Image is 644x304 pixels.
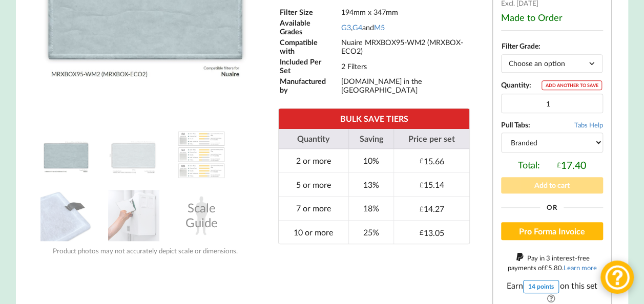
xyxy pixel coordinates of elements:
[501,120,530,129] b: Pull Tabs:
[40,129,92,180] img: Nuaire MRXBOX95-WM2 Compatible MVHR Filter Replacement Set from MVHR.shop
[419,205,423,213] span: £
[279,18,340,36] td: Available Grades
[279,37,340,56] td: Compatible with
[419,180,444,189] div: 15.14
[32,247,258,255] div: Product photos may not accurately depict scale or dimensions.
[352,23,362,32] a: G4
[279,7,340,17] td: Filter Size
[108,190,159,241] img: Installing an MVHR Filter
[501,177,603,193] button: Add to cart
[279,149,348,172] td: 2 or more
[279,108,469,128] th: BULK SAVE TIERS
[419,157,423,165] span: £
[501,280,603,303] span: Earn on this set
[176,190,227,241] div: Scale Guide
[557,159,586,171] div: 17.40
[348,129,393,149] th: Saving
[419,228,423,236] span: £
[542,80,602,90] div: ADD ANOTHER TO SAVE
[563,264,596,272] a: Learn more
[341,23,350,32] a: G3
[574,121,603,129] span: Tabs Help
[40,190,92,241] img: MVHR Filter with a Black Tag
[279,57,340,75] td: Included Per Set
[340,37,469,56] td: Nuaire MRXBOX95-WM2 (MRXBOX-ECO2)
[348,220,393,244] td: 25%
[507,254,596,272] span: Pay in 3 interest-free payments of .
[518,159,540,171] span: Total:
[419,156,444,166] div: 15.66
[502,41,538,50] label: Filter Grade
[348,172,393,196] td: 13%
[501,94,603,113] input: Product quantity
[340,57,469,75] td: 2 Filters
[501,222,603,241] button: Pro Forma Invoice
[348,196,393,220] td: 18%
[279,172,348,196] td: 5 or more
[108,129,159,180] img: Dimensions and Filter Grade of the Nuaire MRXBOX95-WM2 (MRXBOX-ECO2) Compatible MVHR Filter Repla...
[340,18,469,36] td: , and
[340,7,469,17] td: 194mm x 347mm
[501,12,603,23] div: Made to Order
[340,76,469,95] td: [DOMAIN_NAME] in the [GEOGRAPHIC_DATA]
[557,161,561,169] span: £
[279,129,348,149] th: Quantity
[279,220,348,244] td: 10 or more
[348,149,393,172] td: 10%
[544,264,562,272] div: 5.80
[544,264,548,272] span: £
[501,204,603,211] div: Or
[279,196,348,220] td: 7 or more
[176,129,227,180] img: A Table showing a comparison between G3, G4 and M5 for MVHR Filters and their efficiency at captu...
[419,204,444,213] div: 14.27
[419,228,444,237] div: 13.05
[523,280,559,293] div: 14 points
[393,129,469,149] th: Price per set
[419,181,423,189] span: £
[279,76,340,95] td: Manufactured by
[373,23,384,32] a: M5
